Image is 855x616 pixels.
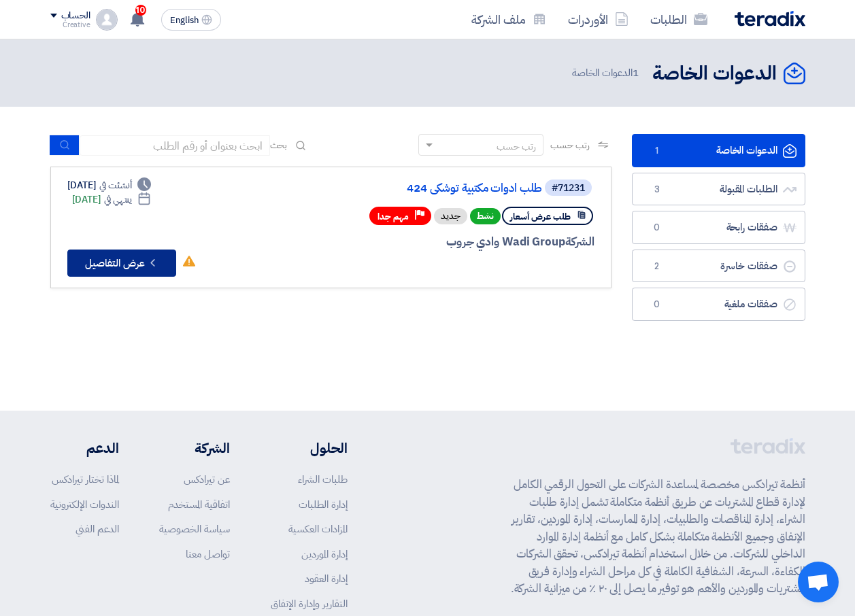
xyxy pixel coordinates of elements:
span: 0 [649,221,665,235]
span: رتب حسب [550,138,589,152]
div: [DATE] [72,192,152,207]
span: 3 [649,183,665,196]
a: الندوات الإلكترونية [50,497,119,512]
div: الحساب [61,10,90,22]
span: 2 [649,260,665,273]
li: الشركة [159,438,230,458]
span: مهم جدا [378,210,409,223]
span: 1 [633,65,639,80]
div: Wadi Group وادي جروب [267,233,594,251]
a: صفقات خاسرة2 [632,250,805,283]
div: جديد [434,208,467,224]
input: ابحث بعنوان أو رقم الطلب [80,135,270,156]
a: إدارة العقود [305,571,348,586]
img: profile_test.png [96,9,118,31]
div: رتب حسب [497,139,536,154]
a: إدارة الطلبات [299,497,348,512]
a: الدعم الفني [76,521,119,536]
li: الدعم [50,438,119,458]
a: ملف الشركة [460,3,557,35]
a: الطلبات [639,3,718,35]
span: ينتهي في [104,192,132,207]
a: اتفاقية المستخدم [168,497,230,512]
a: الأوردرات [557,3,639,35]
div: [DATE] [67,178,152,192]
span: 1 [649,144,665,158]
p: أنظمة تيرادكس مخصصة لمساعدة الشركات على التحول الرقمي الكامل لإدارة قطاع المشتريات عن طريق أنظمة ... [503,476,805,598]
a: صفقات ملغية0 [632,288,805,321]
a: صفقات رابحة0 [632,211,805,244]
h2: الدعوات الخاصة [652,61,777,87]
span: 10 [135,5,146,16]
span: أنشئت في [99,178,132,192]
a: طلب ادوات مكتبية توشكي 424 [270,182,542,194]
a: الطلبات المقبولة3 [632,173,805,206]
div: Creative [50,21,90,29]
span: الدعوات الخاصة [572,65,641,81]
a: تواصل معنا [186,547,230,562]
li: الحلول [271,438,348,458]
span: 0 [649,298,665,311]
a: المزادات العكسية [288,521,348,536]
a: سياسة الخصوصية [159,521,230,536]
a: إدارة الموردين [301,547,348,562]
a: طلبات الشراء [298,472,348,487]
img: Teradix logo [735,11,805,27]
span: طلب عرض أسعار [510,210,571,223]
a: الدعوات الخاصة1 [632,134,805,167]
button: عرض التفاصيل [67,250,176,277]
a: Open chat [798,562,839,602]
a: التقارير وإدارة الإنفاق [271,596,348,611]
span: بحث [270,138,288,152]
span: الشركة [565,233,594,250]
div: #71231 [552,184,585,193]
a: عن تيرادكس [184,472,230,487]
span: نشط [470,208,501,224]
a: لماذا تختار تيرادكس [52,472,119,487]
span: English [170,16,199,25]
button: English [161,9,221,31]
